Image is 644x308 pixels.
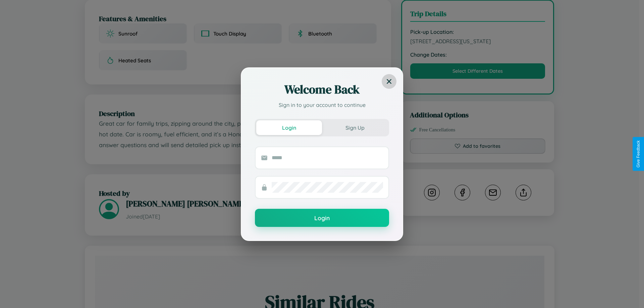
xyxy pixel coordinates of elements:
button: Sign Up [322,120,388,135]
p: Sign in to your account to continue [255,101,389,109]
button: Login [256,120,322,135]
div: Give Feedback [636,140,641,168]
button: Login [255,209,389,227]
h2: Welcome Back [255,81,389,98]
